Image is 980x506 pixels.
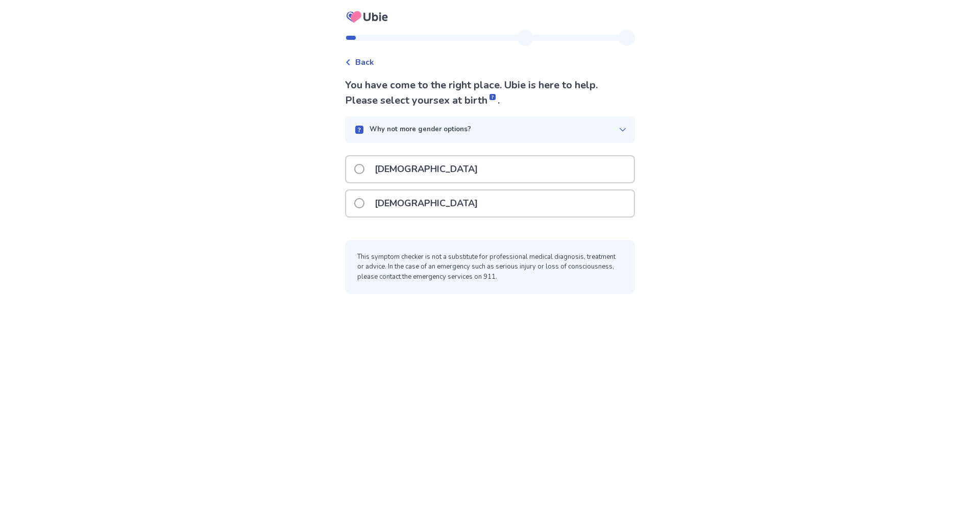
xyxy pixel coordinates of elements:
p: You have come to the right place. Ubie is here to help. Please select your . [345,78,635,108]
p: This symptom checker is not a substitute for professional medical diagnosis, treatment or advice.... [357,252,623,282]
span: Back [355,56,374,68]
p: [DEMOGRAPHIC_DATA] [369,190,484,216]
p: [DEMOGRAPHIC_DATA] [369,156,484,182]
p: Why not more gender options? [370,125,471,135]
span: sex at birth [433,93,498,107]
